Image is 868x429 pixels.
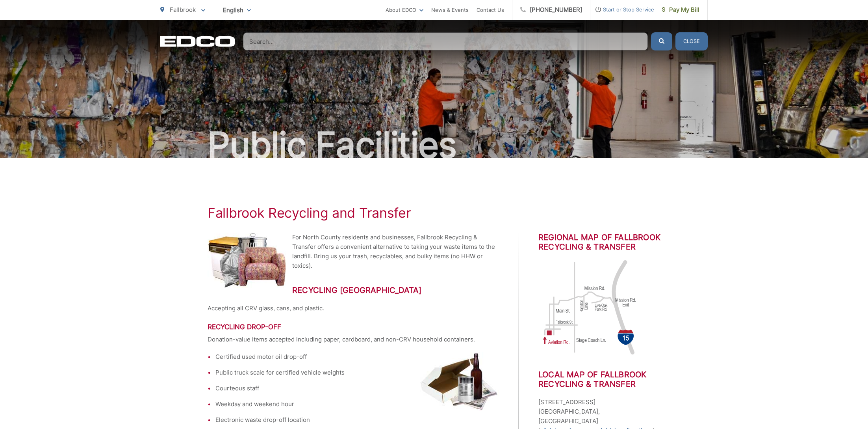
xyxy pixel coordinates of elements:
[477,5,504,15] a: Contact Us
[386,5,423,15] a: About EDCO
[651,32,672,50] button: Submit the search query.
[215,415,499,425] li: Electronic waste drop-off location
[215,384,499,393] li: Courteous staff
[217,3,257,17] span: English
[170,6,196,13] span: Fallbrook
[208,285,499,295] h2: Recycling [GEOGRAPHIC_DATA]
[675,32,708,50] button: Close
[208,323,499,331] h3: Recycling Drop-Off
[215,399,499,409] li: Weekday and weekend hour
[420,352,499,411] img: Recycling
[215,368,499,377] li: Public truck scale for certified vehicle weights
[538,260,641,355] img: Fallbrook Map
[208,233,499,270] p: For North County residents and businesses, Fallbrook Recycling & Transfer offers a convenient alt...
[538,370,660,389] h2: Local Map of Fallbrook Recycling & Transfer
[662,5,699,15] span: Pay My Bill
[208,233,286,288] img: Bulky Trash
[160,36,235,47] a: EDCD logo. Return to the homepage.
[538,233,660,252] h2: Regional Map of Fallbrook Recycling & Transfer
[208,304,499,313] p: Accepting all CRV glass, cans, and plastic.
[208,205,660,221] h1: Fallbrook Recycling and Transfer
[208,335,499,344] p: Donation-value items accepted including paper, cardboard, and non-CRV household containers.
[431,5,469,15] a: News & Events
[160,125,708,165] h2: Public Facilities
[215,352,499,362] li: Certified used motor oil drop-off
[243,32,648,50] input: Search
